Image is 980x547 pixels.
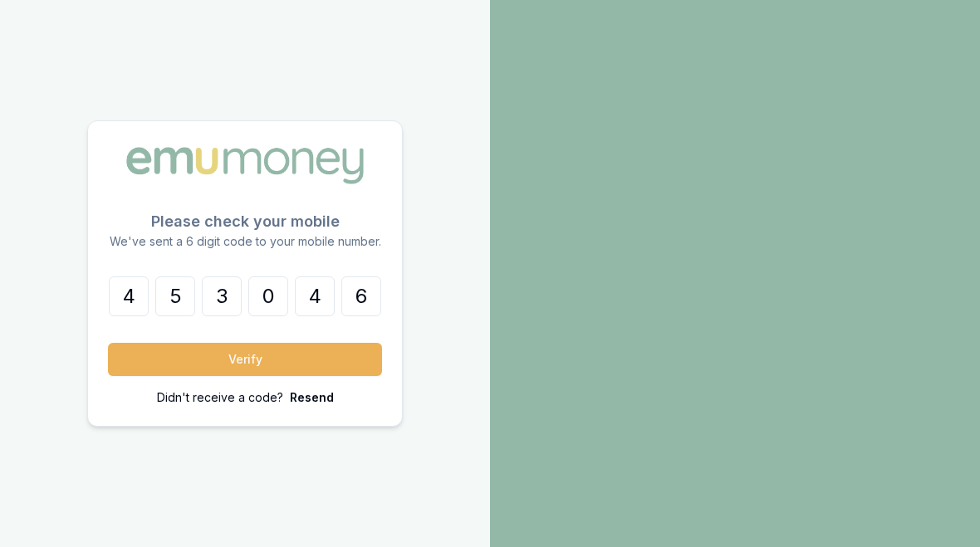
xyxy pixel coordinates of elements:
[157,389,283,406] p: Didn't receive a code?
[108,210,382,233] p: Please check your mobile
[120,141,370,189] img: Emu Money
[108,233,382,250] p: We've sent a 6 digit code to your mobile number.
[108,343,382,376] button: Verify
[290,389,334,406] p: Resend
